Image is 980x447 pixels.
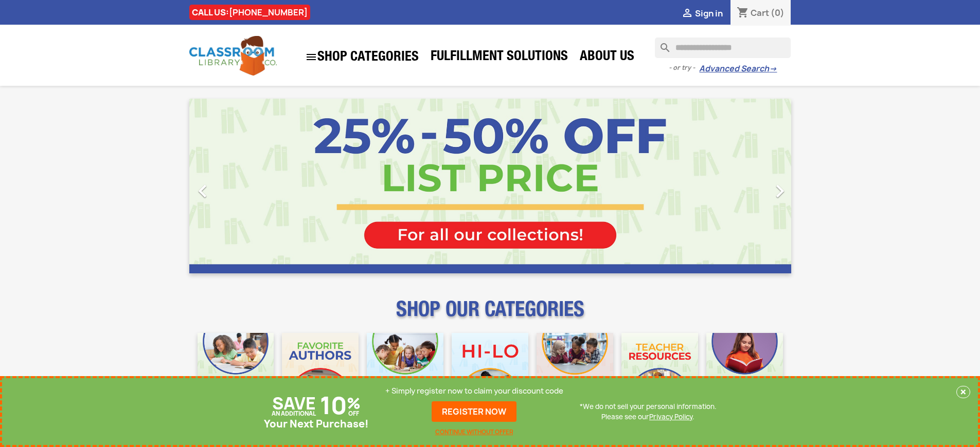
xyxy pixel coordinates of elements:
i:  [305,51,317,63]
a: SHOP CATEGORIES [300,46,424,68]
img: CLC_Teacher_Resources_Mobile.jpg [621,333,698,409]
img: CLC_Favorite_Authors_Mobile.jpg [282,333,359,409]
div: CALL US: [189,5,310,20]
a: [PHONE_NUMBER] [229,7,308,18]
img: CLC_Fiction_Nonfiction_Mobile.jpg [537,333,613,409]
ul: Carousel container [189,99,791,273]
img: CLC_Dyslexia_Mobile.jpg [706,333,783,409]
i: shopping_cart [737,7,749,20]
a: About Us [575,47,639,68]
img: CLC_Phonics_And_Decodables_Mobile.jpg [367,333,443,409]
input: Search [655,38,791,58]
span: → [769,64,777,74]
img: CLC_Bulk_Mobile.jpg [198,333,274,409]
i:  [767,178,793,204]
span: - or try - [669,63,699,73]
i:  [681,8,693,20]
span: (0) [771,7,785,18]
i:  [190,178,216,204]
a: Fulfillment Solutions [425,47,573,68]
i: search [655,38,667,50]
a: Advanced Search→ [699,64,777,74]
a:  Sign in [681,8,723,19]
p: SHOP OUR CATEGORIES [189,306,791,325]
img: CLC_HiLo_Mobile.jpg [452,333,528,409]
img: Classroom Library Company [189,36,277,76]
a: Previous [189,99,280,273]
span: Cart [751,7,769,18]
a: Next [701,99,791,273]
span: Sign in [695,8,723,19]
